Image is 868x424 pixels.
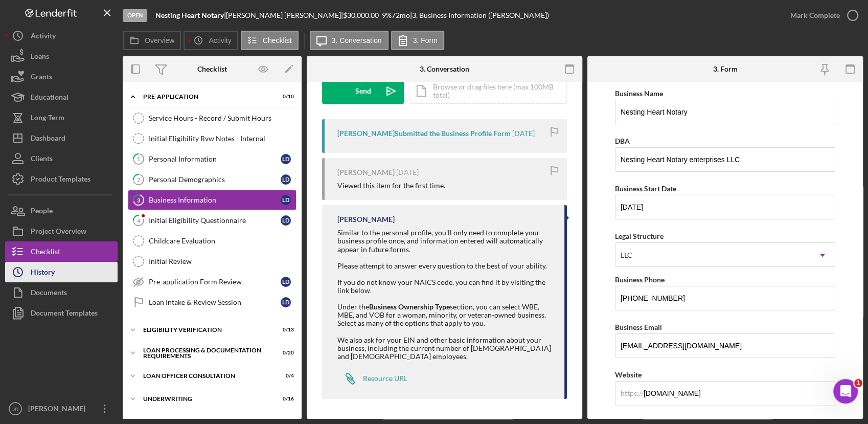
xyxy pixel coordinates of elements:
[337,229,554,270] div: Similar to the personal profile, you'll only need to complete your business profile once, and inf...
[226,11,343,19] div: [PERSON_NAME] [PERSON_NAME] |
[713,65,738,73] div: 3. Form
[363,374,407,383] div: Resource URL
[281,174,291,185] div: L D
[137,217,141,224] tspan: 4
[12,406,18,412] text: JR
[621,251,632,259] div: LLC
[123,31,181,50] button: Overview
[31,128,65,151] div: Dashboard
[276,94,294,100] div: 0 / 10
[281,277,291,287] div: L D
[5,398,118,419] button: JR[PERSON_NAME]
[854,379,862,387] span: 1
[31,241,60,264] div: Checklist
[615,137,630,145] label: DBA
[149,237,296,245] div: Childcare Evaluation
[31,200,53,224] div: People
[343,11,382,19] div: $30,000.00
[31,26,56,49] div: Activity
[149,257,296,265] div: Initial Review
[143,373,268,379] div: Loan Officer Consultation
[31,46,49,69] div: Loans
[355,78,371,104] div: Send
[833,379,858,404] iframe: Intercom live chat
[615,323,662,331] label: Business Email
[621,389,644,397] div: https://
[128,149,296,169] a: 1Personal InformationLD
[5,26,118,46] button: Activity
[128,128,296,149] a: Initial Eligibility Rvw Notes - Internal
[31,303,98,326] div: Document Templates
[128,210,296,231] a: 4Initial Eligibility QuestionnaireLD
[337,168,395,176] div: [PERSON_NAME]
[780,5,863,26] button: Mark Complete
[149,298,281,306] div: Loan Intake & Review Session
[5,66,118,87] button: Grants
[128,292,296,313] a: Loan Intake & Review SessionLD
[143,396,268,402] div: Underwriting
[337,129,511,138] div: [PERSON_NAME] Submitted the Business Profile Form
[615,370,642,379] label: Website
[276,396,294,402] div: 0 / 16
[392,11,410,19] div: 72 mo
[26,398,92,421] div: [PERSON_NAME]
[512,129,535,138] time: 2025-08-11 20:13
[128,169,296,190] a: 2Personal DemographicsLD
[5,303,118,323] button: Document Templates
[337,278,554,328] div: If you do not know your NAICS code, you can find it by visiting the link below. Under the section...
[128,190,296,210] a: 3Business InformationLD
[197,65,227,73] div: Checklist
[276,350,294,356] div: 0 / 20
[155,11,224,19] b: Nesting Heart Notary
[369,302,450,311] strong: Business Ownership Type
[155,11,226,19] div: |
[143,347,268,359] div: Loan Processing & Documentation Requirements
[337,336,554,361] div: We also ask for your EIN and other basic information about your business, including the current n...
[128,231,296,251] a: Childcare Evaluation
[145,36,174,44] label: Overview
[149,175,281,184] div: Personal Demographics
[413,36,438,44] label: 3. Form
[410,11,549,19] div: | 3. Business Information ([PERSON_NAME])
[281,154,291,164] div: L D
[149,114,296,122] div: Service Hours - Record / Submit Hours
[149,155,281,163] div: Personal Information
[5,46,118,66] button: Loans
[31,221,86,244] div: Project Overview
[5,200,118,221] button: People
[332,36,382,44] label: 3. Conversation
[281,195,291,205] div: L D
[31,87,68,110] div: Educational
[276,373,294,379] div: 0 / 4
[128,272,296,292] a: Pre-application Form ReviewLD
[391,31,444,50] button: 3. Form
[5,128,118,148] button: Dashboard
[128,108,296,128] a: Service Hours - Record / Submit Hours
[337,182,445,190] div: Viewed this item for the first time.
[128,251,296,272] a: Initial Review
[149,135,296,143] div: Initial Eligibility Rvw Notes - Internal
[5,107,118,128] button: Long-Term
[149,278,281,286] div: Pre-application Form Review
[310,31,389,50] button: 3. Conversation
[31,262,55,285] div: History
[5,282,118,303] a: Documents
[382,11,392,19] div: 9 %
[420,65,469,73] div: 3. Conversation
[31,148,53,171] div: Clients
[5,148,118,169] button: Clients
[615,184,676,193] label: Business Start Date
[5,262,118,282] a: History
[137,155,140,162] tspan: 1
[5,221,118,241] button: Project Overview
[281,215,291,226] div: L D
[5,87,118,107] button: Educational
